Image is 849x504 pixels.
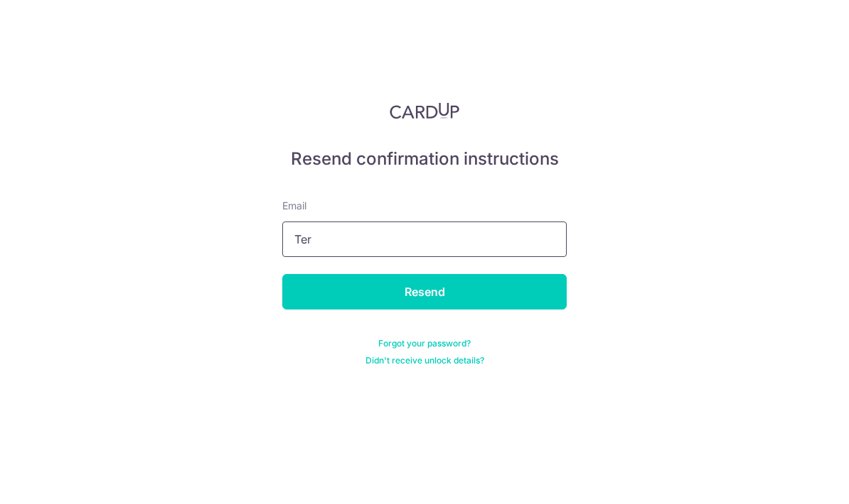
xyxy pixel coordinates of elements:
h5: Resend confirmation instructions [282,148,567,170]
input: Enter your Email [282,221,567,257]
a: Forgot your password? [378,338,471,349]
a: Didn't receive unlock details? [365,355,484,366]
img: CardUp Logo [390,102,459,119]
input: Resend [282,274,567,309]
label: Email [282,199,306,213]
